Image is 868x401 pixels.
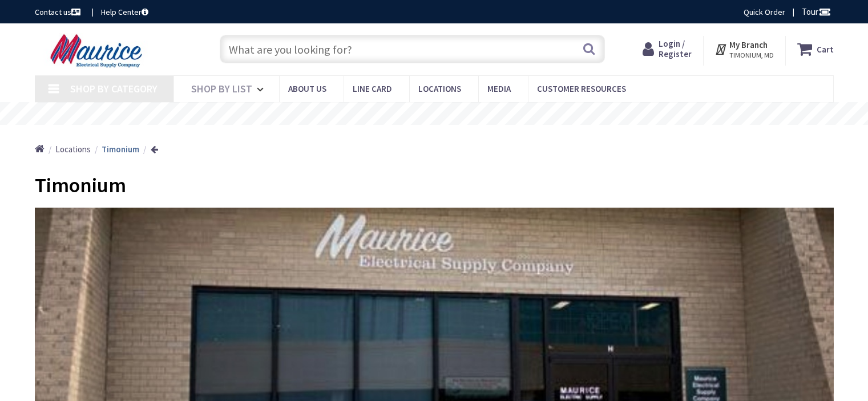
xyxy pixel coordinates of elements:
[55,144,91,155] span: Locations
[35,172,126,198] span: Timonium
[817,39,834,59] strong: Cart
[353,83,392,94] span: Line Card
[659,38,692,59] span: Login / Register
[35,33,161,68] img: Maurice Electrical Supply Company
[70,82,158,95] span: Shop By Category
[288,83,326,94] span: About us
[191,82,252,95] span: Shop By List
[418,83,461,94] span: Locations
[101,6,148,18] a: Help Center
[330,108,539,120] rs-layer: Free Same Day Pickup at 15 Locations
[35,6,83,18] a: Contact us
[797,39,834,59] a: Cart
[729,39,768,50] strong: My Branch
[714,39,774,59] div: My Branch TIMONIUM, MD
[55,143,91,155] a: Locations
[643,39,692,59] a: Login / Register
[729,51,774,60] span: TIMONIUM, MD
[537,83,626,94] span: Customer Resources
[102,144,139,155] strong: Timonium
[487,83,511,94] span: Media
[802,6,831,17] span: Tour
[744,6,785,18] a: Quick Order
[220,35,605,63] input: What are you looking for?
